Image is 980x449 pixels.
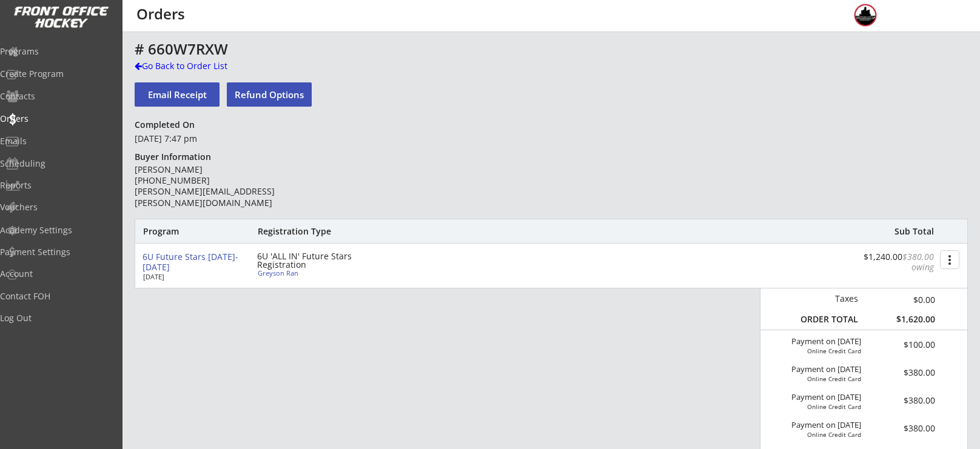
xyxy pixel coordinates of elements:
div: Sub Total [881,226,934,237]
div: $100.00 [877,341,936,349]
div: Payment on [DATE] [765,421,861,430]
div: Online Credit Card [793,347,861,354]
div: $380.00 [877,424,936,433]
button: more_vert [940,250,959,269]
div: $0.00 [867,293,936,306]
div: [DATE] [143,273,240,280]
div: Online Credit Card [793,431,861,438]
div: [DATE] 7:47 pm [135,133,310,145]
div: Program [143,226,209,237]
button: Email Receipt [135,82,220,107]
div: $380.00 [877,368,936,377]
div: Go Back to Order List [135,60,260,72]
div: Online Credit Card [793,403,861,410]
div: Completed On [135,119,200,130]
div: Payment on [DATE] [765,365,861,374]
div: [PERSON_NAME] [PHONE_NUMBER] [PERSON_NAME][EMAIL_ADDRESS][PERSON_NAME][DOMAIN_NAME] [135,164,310,208]
div: Greyson Ran [258,270,393,276]
div: ORDER TOTAL [795,314,858,325]
div: Registration Type [258,226,397,237]
button: Refund Options [227,82,312,107]
div: $380.00 [877,396,936,405]
div: Online Credit Card [793,375,861,382]
div: 6U Future Stars [DATE]-[DATE] [143,252,247,273]
div: Taxes [795,293,858,304]
font: $380.00 owing [902,251,936,273]
div: Buyer Information [135,151,216,162]
div: $1,620.00 [867,314,936,325]
div: Payment on [DATE] [765,337,861,347]
div: 6U 'ALL IN' Future Stars Registration [257,252,397,269]
div: $1,240.00 [859,252,934,273]
div: Payment on [DATE] [765,393,861,402]
div: # 660W7RXW [135,42,716,56]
